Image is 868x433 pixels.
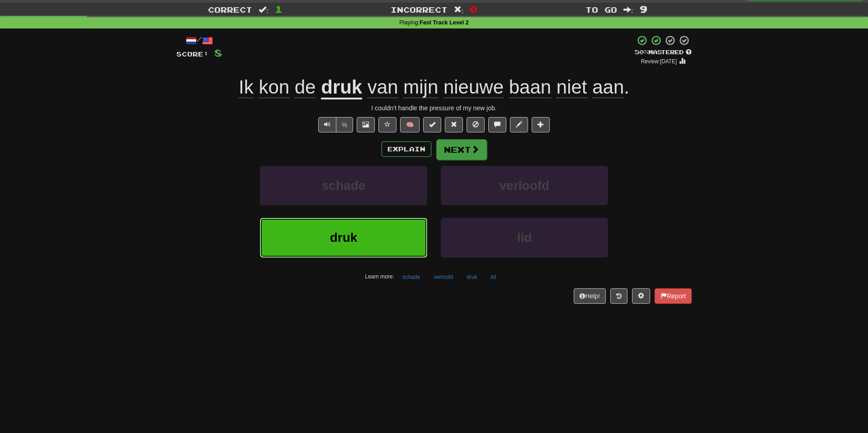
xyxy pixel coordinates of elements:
span: kon [259,76,289,98]
span: niet [557,76,587,98]
button: Set this sentence to 100% Mastered (alt+m) [423,117,441,132]
button: schade [398,270,425,284]
button: Round history (alt+y) [610,288,627,304]
span: baan [509,76,551,98]
span: Correct [208,5,252,14]
strong: Fast Track Level 2 [420,19,469,26]
div: I couldn't handle the pressure of my new job. [176,104,692,113]
span: To go [585,5,617,14]
button: Discuss sentence (alt+u) [488,117,506,132]
button: ½ [336,117,353,132]
button: Next [436,139,487,160]
button: Ignore sentence (alt+i) [467,117,485,132]
span: aan [592,76,624,98]
button: Edit sentence (alt+d) [510,117,528,132]
span: druk [330,231,358,245]
span: 1 [275,4,283,14]
span: Incorrect [391,5,448,14]
span: 0 [470,4,477,14]
div: / [176,35,222,46]
span: mijn [403,76,438,98]
span: van [368,76,398,98]
span: . [362,76,629,98]
span: de [295,76,316,98]
button: Help! [574,288,606,304]
span: : [454,6,464,14]
span: 50 % [635,48,648,56]
span: lid [517,231,532,245]
button: lid [441,218,608,257]
button: Show image (alt+x) [357,117,375,132]
span: : [623,6,633,14]
span: Ik [239,76,254,98]
button: druk [462,270,482,284]
button: schade [260,166,427,205]
button: druk [260,218,427,257]
div: Text-to-speech controls [316,117,353,132]
button: Reset to 0% Mastered (alt+r) [445,117,463,132]
button: verloofd [441,166,608,205]
button: Favorite sentence (alt+f) [378,117,396,132]
span: 9 [640,4,647,14]
button: 🧠 [400,117,420,132]
button: lid [486,270,501,284]
small: Learn more: [365,273,394,280]
button: Report [655,288,692,304]
div: Mastered [635,48,692,56]
button: Explain [382,141,431,157]
u: druk [321,76,362,99]
span: schade [322,179,366,193]
span: nieuwe [443,76,504,98]
button: verloofd [429,270,458,284]
span: : [259,6,269,14]
span: verloofd [500,179,549,193]
button: Play sentence audio (ctl+space) [318,117,336,132]
button: Add to collection (alt+a) [532,117,550,132]
small: Review: [DATE] [641,58,677,65]
span: 8 [214,47,222,58]
span: Score: [176,50,209,58]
